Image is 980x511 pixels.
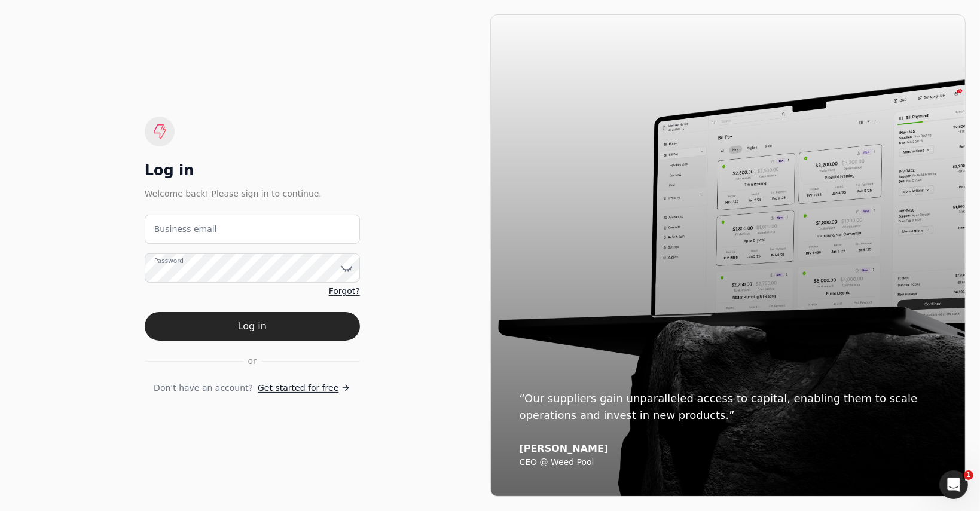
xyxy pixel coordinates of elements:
div: [PERSON_NAME] [520,443,937,455]
div: Welcome back! Please sign in to continue. [145,187,360,200]
div: CEO @ Weed Pool [520,457,937,468]
iframe: Intercom live chat [939,470,968,499]
div: Log in [145,161,360,180]
div: “Our suppliers gain unparalleled access to capital, enabling them to scale operations and invest ... [520,390,937,424]
span: 1 [964,470,973,480]
span: Get started for free [258,382,338,394]
span: Don't have an account? [154,382,253,394]
a: Get started for free [258,382,350,394]
label: Password [154,256,184,266]
label: Business email [154,223,217,235]
button: Log in [145,312,360,341]
span: or [248,355,257,368]
a: Forgot? [329,285,360,298]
